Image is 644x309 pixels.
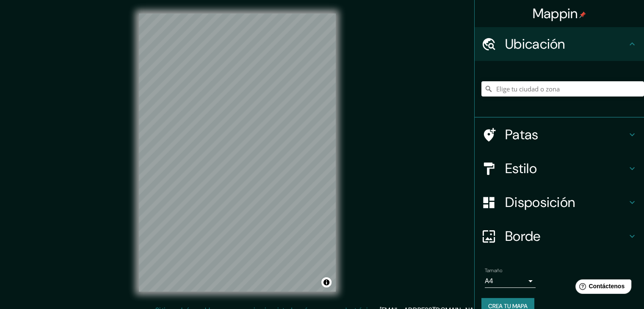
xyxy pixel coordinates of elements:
div: A4 [485,274,536,288]
font: A4 [485,276,493,285]
div: Disposición [475,185,644,219]
div: Patas [475,118,644,152]
font: Ubicación [505,35,565,53]
div: Estilo [475,152,644,185]
font: Estilo [505,160,537,177]
div: Ubicación [475,27,644,61]
canvas: Mapa [139,14,336,292]
font: Tamaño [485,267,502,274]
font: Disposición [505,193,575,211]
font: Mappin [533,5,578,22]
input: Elige tu ciudad o zona [481,81,644,97]
font: Borde [505,227,541,245]
button: Activar o desactivar atribución [321,277,332,287]
img: pin-icon.png [579,11,586,18]
div: Borde [475,219,644,253]
iframe: Lanzador de widgets de ayuda [569,276,635,300]
font: Patas [505,126,539,143]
